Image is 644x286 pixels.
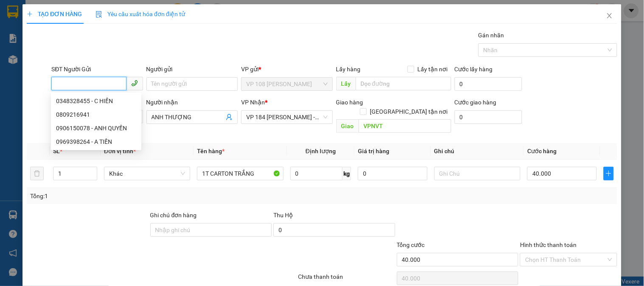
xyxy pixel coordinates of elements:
[96,11,102,18] img: icon
[30,167,44,180] button: delete
[604,167,614,180] button: plus
[434,167,520,180] input: Ghi Chú
[241,99,265,106] span: VP Nhận
[336,119,359,133] span: Giao
[226,114,233,121] span: user-add
[56,96,136,106] div: 0348328455 - C HIỀN
[146,64,238,74] div: Người gửi
[27,11,33,17] span: plus
[455,110,523,124] input: Cước giao hàng
[598,4,622,28] button: Close
[359,119,451,133] input: Dọc đường
[146,98,238,107] div: Người nhận
[56,110,136,119] div: 0809216941
[431,143,524,160] th: Ghi chú
[358,167,427,180] input: 0
[246,78,327,90] span: VP 108 Lê Hồng Phong - Vũng Tàu
[455,66,493,73] label: Cước lấy hàng
[30,191,249,201] div: Tổng: 1
[273,212,293,219] span: Thu Hộ
[246,111,327,123] span: VP 184 Nguyễn Văn Trỗi - HCM
[51,121,141,135] div: 0906150078 - ANH QUYỀN
[606,12,613,19] span: close
[306,148,336,154] span: Định lượng
[27,11,82,17] span: TẠO ĐƠN HÀNG
[604,170,613,177] span: plus
[336,77,356,90] span: Lấy
[51,64,143,74] div: SĐT Người Gửi
[356,77,451,90] input: Dọc đường
[527,148,557,154] span: Cước hàng
[455,77,523,91] input: Cước lấy hàng
[414,64,451,74] span: Lấy tận nơi
[358,148,389,154] span: Giá trị hàng
[131,80,138,87] span: phone
[51,108,141,121] div: 0809216941
[104,148,136,154] span: Đơn vị tính
[397,241,425,248] span: Tổng cước
[150,212,197,219] label: Ghi chú đơn hàng
[150,223,272,237] input: Ghi chú đơn hàng
[109,167,185,180] span: Khác
[53,148,60,154] span: SL
[197,167,283,180] input: VD: Bàn, Ghế
[56,137,136,146] div: 0969398264 - A TIẾN
[51,94,141,108] div: 0348328455 - C HIỀN
[367,107,451,116] span: [GEOGRAPHIC_DATA] tận nơi
[478,32,504,39] label: Gán nhãn
[336,66,361,73] span: Lấy hàng
[455,99,497,106] label: Cước giao hàng
[343,167,351,180] span: kg
[241,64,332,74] div: VP gửi
[51,135,141,149] div: 0969398264 - A TIẾN
[520,241,577,248] label: Hình thức thanh toán
[96,11,185,17] span: Yêu cầu xuất hóa đơn điện tử
[56,123,136,133] div: 0906150078 - ANH QUYỀN
[197,148,225,154] span: Tên hàng
[336,99,363,106] span: Giao hàng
